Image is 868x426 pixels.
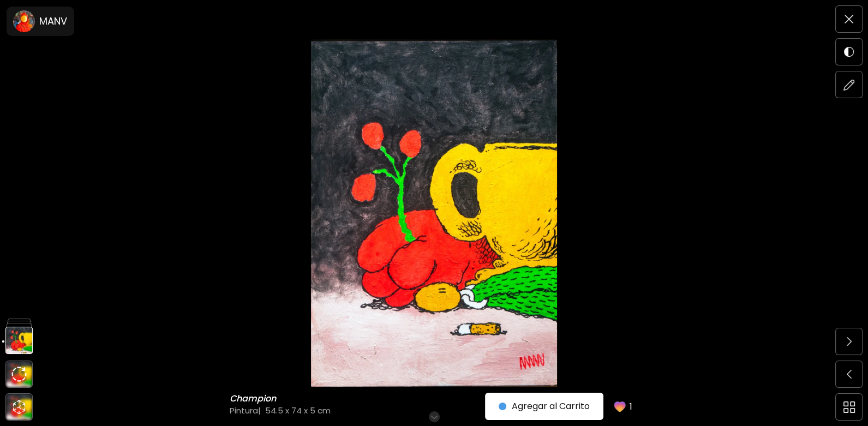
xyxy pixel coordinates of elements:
[485,393,603,420] button: Agregar al Carrito
[612,399,627,414] img: favorites
[10,398,28,416] div: animation
[39,15,68,28] h6: MANV
[630,400,632,413] p: 1
[499,400,590,413] span: Agregar al Carrito
[230,405,527,416] h4: Pintura | 54.5 x 74 x 5 cm
[230,393,279,404] h6: Champion
[603,392,639,421] button: favorites1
